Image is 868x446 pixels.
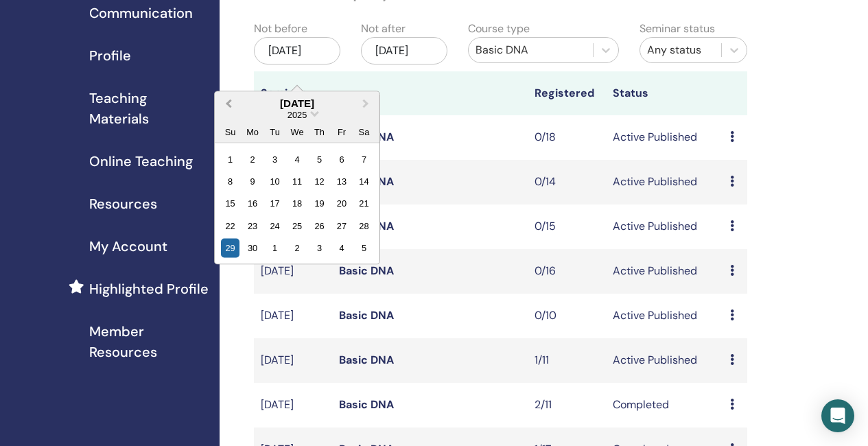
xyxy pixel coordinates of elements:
[332,216,351,235] div: Choose Friday, June 27th, 2025
[221,194,239,213] div: Choose Sunday, June 15th, 2025
[221,216,239,235] div: Choose Sunday, June 22nd, 2025
[221,150,239,168] div: Choose Sunday, June 1st, 2025
[254,37,340,64] div: [DATE]
[288,216,306,235] div: Choose Wednesday, June 25th, 2025
[89,193,157,214] span: Resources
[89,279,209,299] span: Highlighted Profile
[528,71,606,115] th: Registered
[244,216,262,235] div: Choose Monday, June 23rd, 2025
[606,115,723,160] td: Active Published
[606,249,723,294] td: Active Published
[821,399,854,432] div: Open Intercom Messenger
[356,93,378,115] button: Next Month
[339,353,394,367] a: Basic DNA
[266,172,284,190] div: Choose Tuesday, June 10th, 2025
[528,115,606,160] td: 0/18
[528,338,606,383] td: 1/11
[266,216,284,235] div: Choose Tuesday, June 24th, 2025
[332,194,351,213] div: Choose Friday, June 20th, 2025
[528,204,606,249] td: 0/15
[355,194,373,213] div: Choose Saturday, June 21st, 2025
[221,239,239,257] div: Choose Sunday, June 29th, 2025
[332,172,351,190] div: Choose Friday, June 13th, 2025
[254,338,332,383] td: [DATE]
[361,37,447,64] div: [DATE]
[219,148,375,259] div: Month June, 2025
[288,239,306,257] div: Choose Wednesday, July 2nd, 2025
[606,204,723,249] td: Active Published
[606,160,723,204] td: Active Published
[254,294,332,338] td: [DATE]
[640,21,715,37] label: Seminar status
[266,122,284,141] div: Tu
[528,249,606,294] td: 0/16
[332,122,351,141] div: Fr
[244,239,262,257] div: Choose Monday, June 30th, 2025
[361,21,406,37] label: Not after
[221,172,239,190] div: Choose Sunday, June 8th, 2025
[89,45,131,66] span: Profile
[606,294,723,338] td: Active Published
[266,194,284,213] div: Choose Tuesday, June 17th, 2025
[244,122,262,141] div: Mo
[288,109,307,119] span: 2025
[332,150,351,168] div: Choose Friday, June 6th, 2025
[244,194,262,213] div: Choose Monday, June 16th, 2025
[647,42,714,58] div: Any status
[288,194,306,213] div: Choose Wednesday, June 18th, 2025
[254,249,332,294] td: [DATE]
[606,383,723,427] td: Completed
[355,239,373,257] div: Choose Saturday, July 5th, 2025
[310,150,329,168] div: Choose Thursday, June 5th, 2025
[310,122,329,141] div: Th
[339,263,394,278] a: Basic DNA
[288,150,306,168] div: Choose Wednesday, June 4th, 2025
[310,239,329,257] div: Choose Thursday, July 3rd, 2025
[89,88,209,129] span: Teaching Materials
[528,294,606,338] td: 0/10
[355,172,373,190] div: Choose Saturday, June 14th, 2025
[215,97,379,108] div: [DATE]
[468,21,530,37] label: Course type
[310,194,329,213] div: Choose Thursday, June 19th, 2025
[254,383,332,427] td: [DATE]
[339,308,394,322] a: Basic DNA
[254,21,307,37] label: Not before
[606,71,723,115] th: Status
[221,122,239,141] div: Su
[528,160,606,204] td: 0/14
[355,122,373,141] div: Sa
[339,397,394,412] a: Basic DNA
[244,172,262,190] div: Choose Monday, June 9th, 2025
[332,239,351,257] div: Choose Friday, July 4th, 2025
[266,150,284,168] div: Choose Tuesday, June 3rd, 2025
[89,236,167,257] span: My Account
[89,3,193,23] span: Communication
[216,93,238,115] button: Previous Month
[476,42,586,58] div: Basic DNA
[214,91,380,264] div: Choose Date
[288,122,306,141] div: We
[266,239,284,257] div: Choose Tuesday, July 1st, 2025
[288,172,306,190] div: Choose Wednesday, June 11th, 2025
[244,150,262,168] div: Choose Monday, June 2nd, 2025
[310,216,329,235] div: Choose Thursday, June 26th, 2025
[254,71,332,115] th: Seminar
[89,321,209,362] span: Member Resources
[355,216,373,235] div: Choose Saturday, June 28th, 2025
[89,151,193,172] span: Online Teaching
[606,338,723,383] td: Active Published
[355,150,373,168] div: Choose Saturday, June 7th, 2025
[528,383,606,427] td: 2/11
[310,172,329,190] div: Choose Thursday, June 12th, 2025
